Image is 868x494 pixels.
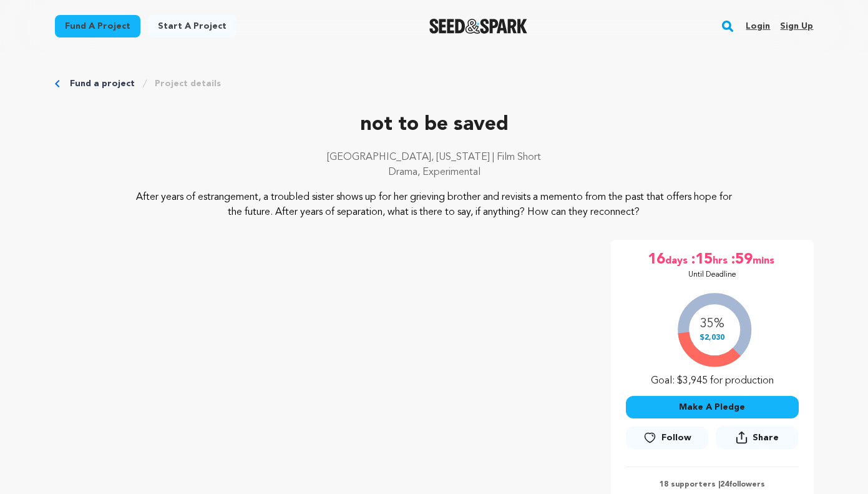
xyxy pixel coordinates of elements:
[716,426,798,454] span: Share
[688,270,736,280] p: Until Deadline
[429,19,527,34] a: Seed&Spark Homepage
[148,15,237,37] a: Start a project
[753,250,777,270] span: mins
[753,432,779,444] span: Share
[716,426,798,449] button: Share
[713,250,730,270] span: hrs
[55,15,140,37] a: Fund a project
[130,190,738,220] p: After years of estrangement, a troubled sister shows up for her grieving brother and revisits a m...
[55,150,814,165] p: [GEOGRAPHIC_DATA], [US_STATE] | Film Short
[720,481,729,488] span: 24
[665,250,690,270] span: days
[155,77,221,90] a: Project details
[626,480,799,490] p: 18 supporters | followers
[780,16,813,36] a: Sign up
[626,396,799,418] button: Make A Pledge
[648,250,665,270] span: 16
[55,110,814,140] p: not to be saved
[626,427,708,449] a: Follow
[746,16,770,36] a: Login
[70,77,135,90] a: Fund a project
[55,165,814,180] p: Drama, Experimental
[661,432,691,444] span: Follow
[730,250,753,270] span: :59
[429,19,527,34] img: Seed&Spark Logo Dark Mode
[55,77,814,90] div: Breadcrumb
[690,250,713,270] span: :15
